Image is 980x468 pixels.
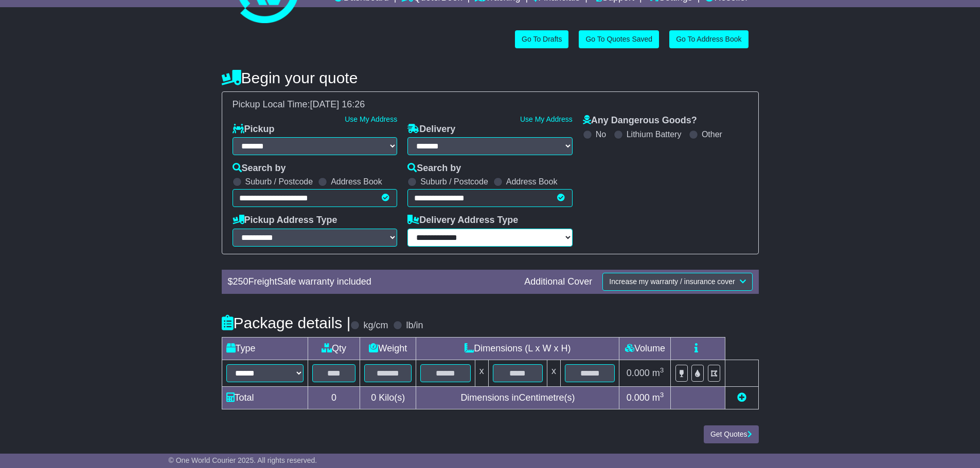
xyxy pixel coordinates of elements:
[222,314,351,331] h4: Package details |
[310,99,365,109] span: [DATE] 16:26
[233,163,286,174] label: Search by
[704,425,759,443] button: Get Quotes
[345,115,397,123] a: Use My Address
[416,337,619,360] td: Dimensions (L x W x H)
[371,392,376,403] span: 0
[660,391,664,399] sup: 3
[233,124,275,135] label: Pickup
[609,277,735,286] span: Increase my warranty / insurance cover
[407,124,455,135] label: Delivery
[416,386,619,409] td: Dimensions in Centimetre(s)
[627,129,682,139] label: Lithium Battery
[652,368,664,378] span: m
[652,392,664,403] span: m
[360,386,416,409] td: Kilo(s)
[627,368,650,378] span: 0.000
[407,215,518,226] label: Delivery Address Type
[660,366,664,374] sup: 3
[308,337,360,360] td: Qty
[519,276,597,288] div: Additional Cover
[308,386,360,409] td: 0
[515,30,568,48] a: Go To Drafts
[363,320,388,331] label: kg/cm
[737,392,746,403] a: Add new item
[506,177,558,186] label: Address Book
[331,177,382,186] label: Address Book
[222,386,308,409] td: Total
[596,129,606,139] label: No
[233,215,337,226] label: Pickup Address Type
[583,115,697,126] label: Any Dangerous Goods?
[420,177,488,186] label: Suburb / Postcode
[233,276,248,287] span: 250
[619,337,671,360] td: Volume
[547,360,561,386] td: x
[407,163,461,174] label: Search by
[406,320,423,331] label: lb/in
[360,337,416,360] td: Weight
[223,276,520,288] div: $ FreightSafe warranty included
[579,30,659,48] a: Go To Quotes Saved
[222,69,759,86] h4: Begin your quote
[627,392,650,403] span: 0.000
[227,99,753,110] div: Pickup Local Time:
[702,129,722,139] label: Other
[669,30,748,48] a: Go To Address Book
[169,456,317,464] span: © One World Courier 2025. All rights reserved.
[520,115,573,123] a: Use My Address
[222,337,308,360] td: Type
[245,177,313,186] label: Suburb / Postcode
[475,360,488,386] td: x
[602,273,752,291] button: Increase my warranty / insurance cover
